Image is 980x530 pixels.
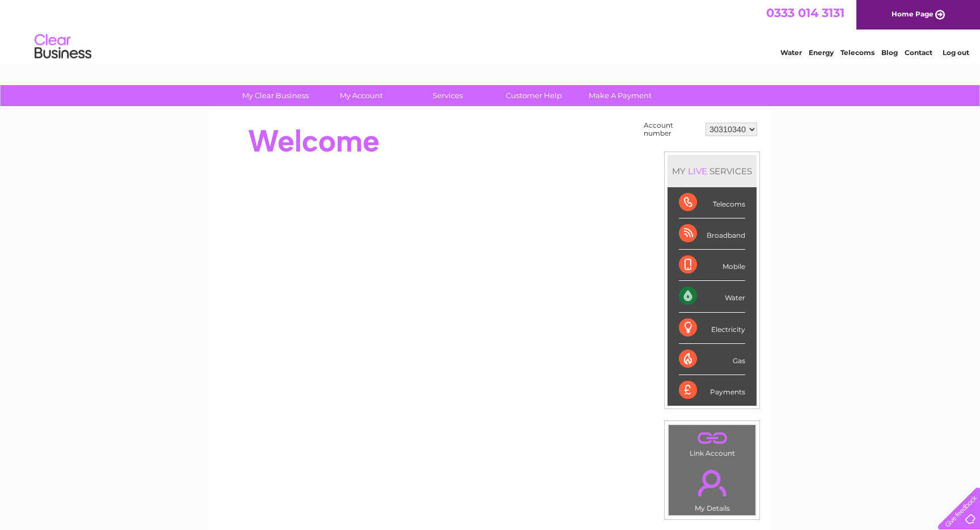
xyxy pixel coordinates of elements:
[780,48,802,57] a: Water
[401,85,495,106] a: Services
[679,313,745,344] div: Electricity
[905,48,932,57] a: Contact
[229,85,322,106] a: My Clear Business
[679,281,745,312] div: Water
[840,48,875,57] a: Telecoms
[686,166,709,176] div: LIVE
[809,48,834,57] a: Energy
[223,6,759,55] div: Clear Business is a trading name of Verastar Limited (registered in [GEOGRAPHIC_DATA] No. 3667643...
[668,460,756,516] td: My Details
[34,30,92,64] img: logo.png
[679,187,745,218] div: Telecoms
[679,250,745,281] div: Mobile
[679,375,745,406] div: Payments
[679,344,745,375] div: Gas
[671,463,753,503] a: .
[881,48,898,57] a: Blog
[668,424,756,460] td: Link Account
[487,85,581,106] a: Customer Help
[943,48,969,57] a: Log out
[671,428,753,448] a: .
[315,85,408,106] a: My Account
[641,119,703,140] td: Account number
[766,6,844,20] a: 0333 014 3131
[679,218,745,250] div: Broadband
[573,85,667,106] a: Make A Payment
[668,155,757,187] div: MY SERVICES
